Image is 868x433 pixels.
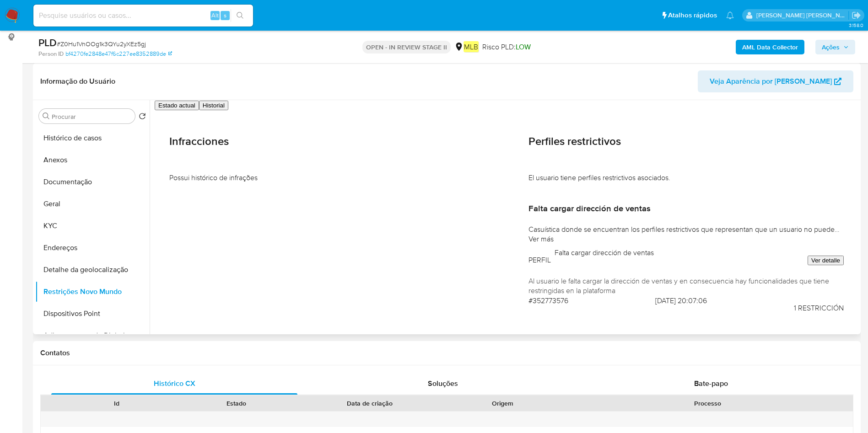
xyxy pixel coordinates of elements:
span: Veja Aparência por [PERSON_NAME] [710,70,832,92]
b: AML Data Collector [742,40,798,54]
div: Estado [183,399,290,408]
span: Risco PLD: [482,42,531,52]
span: Ações [822,40,840,54]
div: Processo [569,399,846,408]
button: Anexos [35,149,150,171]
a: Notificações [726,11,734,19]
div: Data de criação [303,399,437,408]
button: Procurar [43,112,50,120]
button: Ações [815,40,855,54]
button: Veja Aparência por [PERSON_NAME] [698,70,853,92]
button: search-icon [231,9,249,22]
button: Endereços [35,237,150,259]
b: Person ID [38,50,64,58]
span: Bate-papo [694,378,728,389]
button: AML Data Collector [736,40,804,54]
span: 3.158.0 [849,21,863,29]
p: OPEN - IN REVIEW STAGE II [362,41,451,53]
span: Soluções [428,378,458,389]
b: PLD [38,35,57,50]
button: Geral [35,193,150,215]
button: Retornar ao pedido padrão [139,112,146,123]
button: Restrições Novo Mundo [35,281,150,303]
button: Detalhe da geolocalização [35,259,150,281]
p: juliane.miranda@mercadolivre.com [756,11,849,20]
input: Procurar [52,112,131,121]
div: Origem [449,399,556,408]
input: Pesquise usuários ou casos... [33,10,253,21]
a: Sair [852,11,861,20]
a: bf4270fe2848e47f6c227ee8352889de [65,50,172,58]
button: KYC [35,215,150,237]
h1: Contatos [40,348,853,358]
span: s [224,11,226,20]
button: Histórico de casos [35,127,150,149]
span: Alt [211,11,219,20]
span: Histórico CX [154,378,195,389]
em: MLB [464,41,479,52]
div: Id [63,399,170,408]
span: LOW [516,42,531,52]
button: Documentação [35,171,150,193]
h1: Informação do Usuário [40,77,115,86]
span: # Z0Hu1VnOOg1k3QYu2yXEz5gj [57,39,146,48]
span: Atalhos rápidos [668,11,717,20]
button: Adiantamentos de Dinheiro [35,325,150,347]
button: Dispositivos Point [35,303,150,325]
